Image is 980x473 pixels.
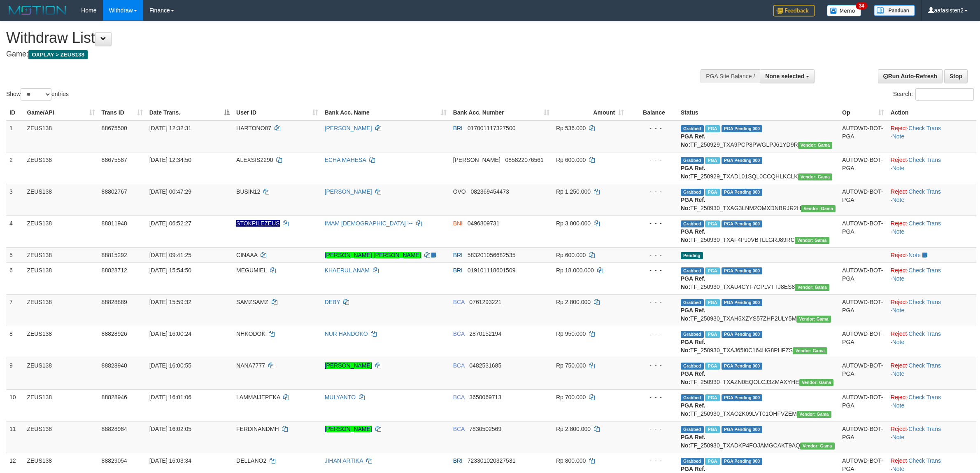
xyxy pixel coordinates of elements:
td: AUTOWD-BOT-PGA [839,215,887,247]
th: Date Trans.: activate to sort column descending [146,105,233,120]
td: · · [887,358,976,389]
a: Note [892,466,905,472]
span: SAMZSAMZ [236,299,268,305]
td: TF_250930_TXAF4PJ0VBTLLGRJ89RC [677,215,839,247]
a: Note [892,370,905,377]
span: BNI [453,220,463,227]
td: · · [887,294,976,326]
span: Marked by aafchomsokheang [705,458,719,465]
span: Marked by aafsolysreylen [705,363,719,370]
span: [DATE] 06:52:27 [149,220,191,227]
td: TF_250929_TXADL01SQL0CCQHLKCLK [677,152,839,184]
td: AUTOWD-BOT-PGA [839,184,887,215]
div: - - - [631,124,674,132]
span: Vendor URL: https://trx31.1velocity.biz [796,316,831,323]
a: Reject [891,299,907,305]
span: PGA Pending [722,458,763,465]
select: Showentries [21,88,51,101]
th: User ID: activate to sort column ascending [233,105,321,120]
b: PGA Ref. No: [681,275,705,290]
span: 88828926 [102,330,127,337]
img: MOTION_logo.png [6,4,69,16]
span: Copy 0482531685 to clipboard [469,362,501,369]
span: Rp 2.800.000 [556,299,591,305]
a: NUR HANDOKO [325,330,368,337]
a: Note [908,252,921,258]
span: Vendor URL: https://trx31.1velocity.biz [798,142,833,149]
span: Rp 700.000 [556,394,586,400]
span: Grabbed [681,267,704,274]
div: - - - [631,393,674,401]
td: · · [887,389,976,421]
td: TF_250930_TXADKP4FOJAMGCAKT9AQ [677,421,839,453]
td: ZEUS138 [23,152,98,184]
span: Rp 3.000.000 [556,220,591,227]
span: HARTONO07 [236,125,271,131]
span: Pending [681,252,703,259]
span: [DATE] 16:00:55 [149,362,191,369]
span: Rp 18.000.000 [556,267,594,274]
td: AUTOWD-BOT-PGA [839,421,887,453]
span: LAMMAIJEPEKA [236,394,280,400]
td: AUTOWD-BOT-PGA [839,358,887,389]
th: Bank Acc. Number: activate to sort column ascending [450,105,553,120]
span: ALEXSIS2290 [236,157,273,163]
a: [PERSON_NAME] [325,125,372,131]
td: ZEUS138 [23,389,98,421]
td: · · [887,421,976,453]
td: 11 [6,421,23,453]
span: Vendor URL: https://trx31.1velocity.biz [800,443,835,450]
b: PGA Ref. No: [681,402,705,417]
span: [DATE] 16:01:06 [149,394,191,400]
span: Copy 2870152194 to clipboard [469,330,501,337]
a: Check Trans [908,125,941,131]
a: Reject [891,267,907,274]
span: [DATE] 00:47:29 [149,188,191,195]
a: Check Trans [908,457,941,464]
a: Reject [891,362,907,369]
div: - - - [631,457,674,465]
div: - - - [631,298,674,306]
a: Note [892,133,905,140]
div: - - - [631,361,674,370]
a: Check Trans [908,157,941,163]
b: PGA Ref. No: [681,434,705,449]
span: OVO [453,188,466,195]
span: Grabbed [681,220,704,227]
span: PGA Pending [722,426,763,433]
span: [DATE] 12:34:50 [149,157,191,163]
span: 88802767 [102,188,127,195]
b: PGA Ref. No: [681,165,705,180]
span: [DATE] 16:03:34 [149,457,191,464]
th: Bank Acc. Name: activate to sort column ascending [321,105,450,120]
a: Check Trans [908,362,941,369]
td: · · [887,215,976,247]
a: Note [892,402,905,409]
span: MEGUMIEL [236,267,267,274]
span: PGA Pending [722,189,763,196]
span: [DATE] 15:59:32 [149,299,191,305]
div: PGA Site Balance / [701,69,760,83]
span: Vendor URL: https://trx31.1velocity.biz [795,237,829,244]
span: 88828940 [102,362,127,369]
span: Copy 723301020327531 to clipboard [468,457,516,464]
span: Marked by aafsolysreylen [705,331,719,338]
a: Note [892,165,905,171]
img: Feedback.jpg [773,5,815,16]
td: AUTOWD-BOT-PGA [839,262,887,294]
span: 88828984 [102,426,127,432]
span: Vendor URL: https://trx31.1velocity.biz [801,205,836,212]
td: ZEUS138 [23,120,98,152]
span: BCA [453,299,465,305]
span: BCA [453,426,465,432]
span: PGA Pending [722,267,763,274]
td: TF_250930_TXAH5XZYS57ZHP2ULY5M [677,294,839,326]
h4: Game: [6,50,645,59]
b: PGA Ref. No: [681,370,705,385]
span: Marked by aafsreyleap [705,220,719,227]
b: PGA Ref. No: [681,228,705,243]
b: PGA Ref. No: [681,307,705,322]
td: TF_250929_TXA9PCP8PWGLPJ61YD9R [677,120,839,152]
span: 34 [856,2,867,9]
input: Search: [915,88,974,101]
